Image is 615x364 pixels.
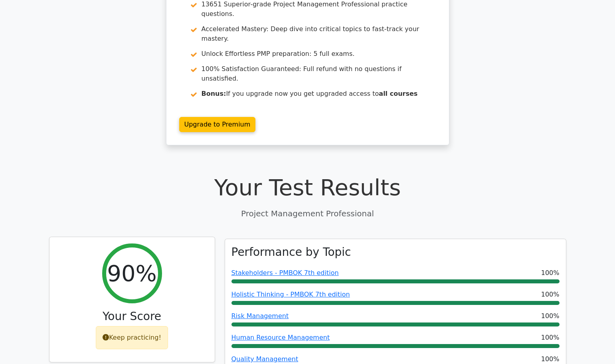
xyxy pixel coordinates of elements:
[541,354,560,364] span: 100%
[231,355,299,363] a: Quality Management
[96,326,168,349] div: Keep practicing!
[179,117,256,132] a: Upgrade to Premium
[107,260,156,287] h2: 90%
[49,208,566,220] p: Project Management Professional
[231,334,330,341] a: Human Resource Management
[541,311,560,321] span: 100%
[231,269,339,277] a: Stakeholders - PMBOK 7th edition
[541,290,560,299] span: 100%
[541,333,560,342] span: 100%
[231,291,350,298] a: Holistic Thinking - PMBOK 7th edition
[541,268,560,278] span: 100%
[231,245,351,259] h3: Performance by Topic
[56,310,208,323] h3: Your Score
[231,312,289,320] a: Risk Management
[49,174,566,201] h1: Your Test Results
